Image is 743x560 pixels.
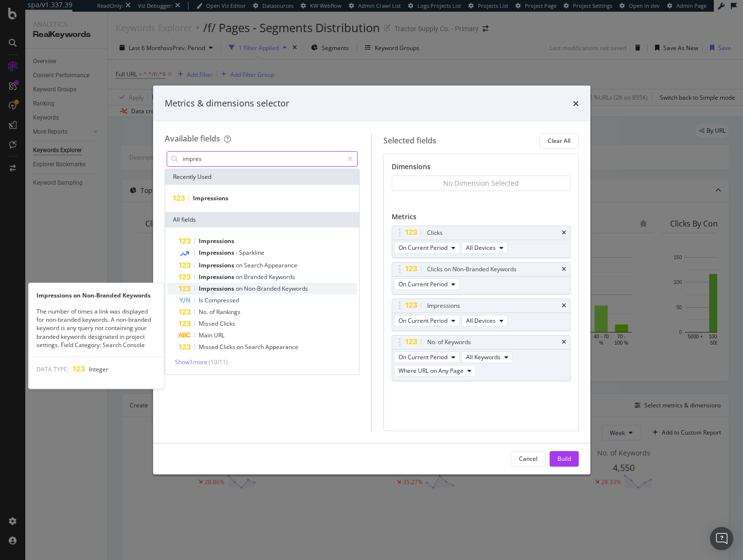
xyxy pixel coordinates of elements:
span: All Keywords [466,353,501,361]
div: Selected fields [383,135,436,146]
span: All Devices [466,316,496,325]
button: On Current Period [394,351,460,363]
button: On Current Period [394,315,460,327]
div: Impressions on Non-Branded Keywords [29,291,164,299]
span: Impressions [199,248,236,257]
div: ClickstimesOn Current PeriodAll Devices [392,226,570,258]
button: Where URL on Any Page [394,365,476,377]
span: Sparkline [239,248,264,257]
div: No Dimension Selected [443,178,519,188]
div: Metrics & dimensions selector [165,97,289,110]
input: Search by field name [182,152,344,166]
div: times [562,339,566,345]
span: Branded [244,273,269,281]
div: Impressions [427,301,460,311]
button: On Current Period [394,242,460,254]
button: All Devices [462,315,508,327]
button: Cancel [511,451,546,467]
span: On Current Period [398,280,448,288]
span: Impressions [199,284,236,293]
div: times [562,266,566,272]
span: On Current Period [398,353,448,361]
div: modal [153,86,590,474]
div: Open Intercom Messenger [710,527,733,550]
span: Keywords [269,273,295,281]
span: Keywords [282,284,308,293]
div: All fields [165,212,360,227]
span: No. [199,308,209,316]
div: Clicks on Non-Branded KeywordstimesOn Current Period [392,262,570,295]
span: on [236,273,244,281]
div: Clear All [548,137,570,145]
div: The number of times a link was displayed for non-branded keywords. A non-branded keyword is any q... [29,307,164,349]
span: Main [199,331,214,339]
span: Appearance [264,261,297,269]
span: Impressions [193,194,228,202]
div: No. of Keywords [427,337,471,347]
div: times [562,230,566,236]
div: Recently Used [165,169,360,185]
button: Build [550,451,579,467]
div: No. of KeywordstimesOn Current PeriodAll KeywordsWhere URL on Any Page [392,335,570,381]
button: Clear All [539,133,579,149]
div: Available fields [165,133,220,144]
span: Clicks [220,343,237,351]
span: Clicks [220,319,235,328]
div: times [573,97,579,110]
span: on [236,261,244,269]
div: Build [557,455,571,463]
span: Show 1 more [175,358,207,366]
div: times [562,303,566,309]
span: of [209,308,216,316]
span: Impressions [199,261,236,269]
span: Rankings [216,308,241,316]
span: On Current Period [398,316,448,325]
span: Search [245,343,265,351]
div: Cancel [519,455,537,463]
span: on [236,284,244,293]
span: Where URL on Any Page [398,367,464,375]
button: All Devices [462,242,508,254]
button: All Keywords [462,351,513,363]
span: Missed [199,319,220,328]
span: All Devices [466,244,496,252]
span: Impressions [199,237,234,245]
div: Dimensions [392,162,570,175]
span: - [236,248,239,257]
div: Metrics [392,212,570,226]
span: Non-Branded [244,284,282,293]
span: Appearance [265,343,298,351]
span: Impressions [199,273,236,281]
div: ImpressionstimesOn Current PeriodAll Devices [392,298,570,331]
div: Clicks [427,228,443,238]
span: Compressed [205,296,239,304]
span: on [237,343,245,351]
span: ( 10 / 11 ) [208,358,228,366]
button: On Current Period [394,279,460,290]
span: Is [199,296,205,304]
span: On Current Period [398,244,448,252]
span: Missed [199,343,220,351]
span: Search [244,261,264,269]
span: URL [214,331,225,339]
div: Clicks on Non-Branded Keywords [427,264,517,274]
